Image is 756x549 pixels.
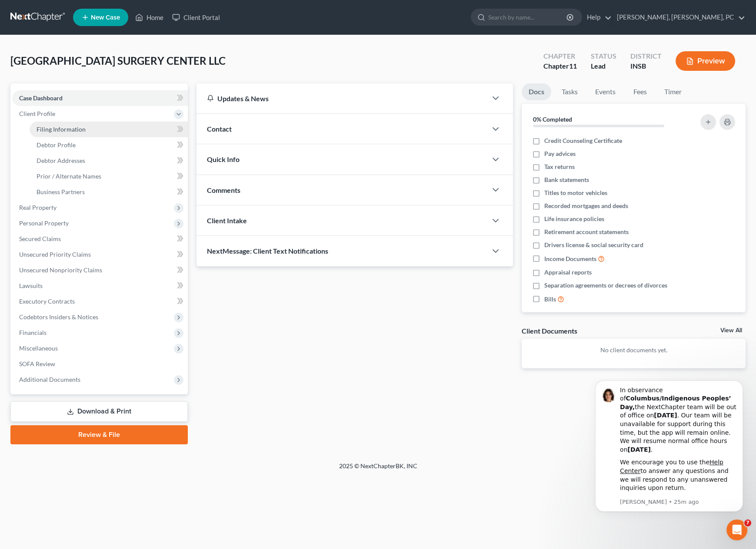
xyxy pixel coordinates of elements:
[19,344,58,352] span: Miscellaneous
[630,61,662,71] div: INSB
[12,294,188,309] a: Executory Contracts
[588,83,623,100] a: Events
[207,155,240,163] span: Quick Info
[19,298,75,305] span: Executory Contracts
[19,110,55,117] span: Client Profile
[12,262,188,278] a: Unsecured Nonpriority Claims
[12,278,188,294] a: Lawsuits
[12,247,188,262] a: Unsecured Priority Claims
[720,327,742,334] a: View All
[30,137,188,153] a: Debtor Profile
[37,157,85,164] span: Debtor Addresses
[19,360,55,367] span: SOFA Review
[522,326,577,335] div: Client Documents
[529,346,739,354] p: No client documents yet.
[19,251,91,258] span: Unsecured Priority Claims
[543,61,577,71] div: Chapter
[543,51,577,61] div: Chapter
[131,10,168,25] a: Home
[544,136,622,145] span: Credit Counseling Certificate
[676,51,735,71] button: Preview
[626,83,654,100] a: Fees
[207,186,240,194] span: Comments
[657,83,689,100] a: Timer
[544,175,589,184] span: Bank statements
[522,83,551,100] a: Docs
[10,425,188,444] a: Review & File
[591,51,616,61] div: Status
[544,295,556,304] span: Bills
[19,235,61,242] span: Secured Claims
[555,83,585,100] a: Tasks
[569,62,577,70] span: 11
[91,14,120,21] span: New Case
[19,376,80,383] span: Additional Documents
[12,356,188,372] a: SOFA Review
[726,519,747,540] iframe: Intercom live chat
[12,90,188,106] a: Case Dashboard
[19,219,69,227] span: Personal Property
[544,268,592,277] span: Appraisal reports
[207,216,247,225] span: Client Intake
[744,519,751,526] span: 7
[30,169,188,184] a: Prior / Alternate Names
[10,54,226,67] span: [GEOGRAPHIC_DATA] SURGERY CENTER LLC
[19,94,63,102] span: Case Dashboard
[544,189,607,197] span: Titles to motor vehicles
[19,204,57,211] span: Real Property
[544,228,629,236] span: Retirement account statements
[613,10,745,25] a: [PERSON_NAME], [PERSON_NAME], PC
[30,184,188,200] a: Business Partners
[10,401,188,422] a: Download & Print
[544,255,596,263] span: Income Documents
[544,202,628,210] span: Recorded mortgages and deeds
[544,215,604,223] span: Life insurance policies
[168,10,224,25] a: Client Portal
[207,94,477,103] div: Updates & News
[544,149,576,158] span: Pay advices
[19,266,102,274] span: Unsecured Nonpriority Claims
[30,122,188,137] a: Filing Information
[488,9,568,25] input: Search by name...
[207,125,232,133] span: Contact
[533,116,572,123] strong: 0% Completed
[19,282,43,289] span: Lawsuits
[37,126,86,133] span: Filing Information
[583,10,612,25] a: Help
[30,153,188,169] a: Debtor Addresses
[19,329,47,336] span: Financials
[630,51,662,61] div: District
[544,281,667,290] span: Separation agreements or decrees of divorces
[207,247,328,255] span: NextMessage: Client Text Notifications
[37,141,76,149] span: Debtor Profile
[37,172,101,180] span: Prior / Alternate Names
[582,378,756,545] iframe: Intercom notifications message
[544,162,575,171] span: Tax returns
[130,462,626,477] div: 2025 © NextChapterBK, INC
[37,188,85,195] span: Business Partners
[12,231,188,247] a: Secured Claims
[19,313,98,321] span: Codebtors Insiders & Notices
[544,241,643,249] span: Drivers license & social security card
[591,61,616,71] div: Lead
